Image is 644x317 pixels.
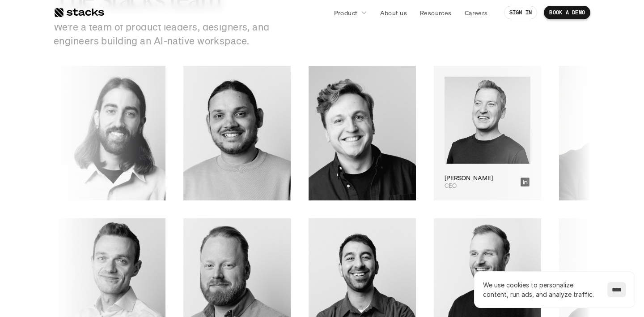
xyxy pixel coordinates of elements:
a: SIGN IN [504,6,538,19]
p: CEO [445,182,457,190]
a: BOOK A DEMO [544,6,590,19]
p: Product [334,8,358,17]
p: Careers [465,8,488,17]
p: SIGN IN [509,9,532,16]
a: Resources [415,4,457,21]
a: About us [375,4,412,21]
p: We’re a team of product leaders, designers, and engineers building an AI-native workspace. [54,20,277,48]
p: About us [380,8,407,17]
a: Careers [459,4,493,21]
p: We use cookies to personalize content, run ads, and analyze traffic. [483,280,598,299]
p: BOOK A DEMO [549,9,585,16]
p: Resources [420,8,452,17]
p: [PERSON_NAME] [445,174,493,182]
